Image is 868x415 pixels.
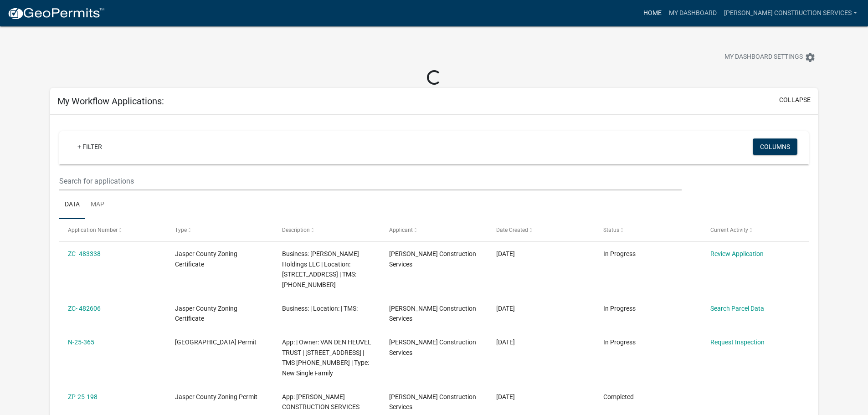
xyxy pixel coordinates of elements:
[175,338,257,346] span: Jasper County Building Permit
[496,338,515,346] span: 08/26/2025
[68,305,101,312] a: ZC- 482606
[779,95,811,105] button: collapse
[68,250,101,257] a: ZC- 483338
[389,250,476,268] span: Tuten Construction Services
[282,250,359,288] span: Business: Keiffer Holdings LLC | Location: 1363 Honey Hill Road, Hardeeville, SC 29927 | TMS: 028...
[282,227,310,233] span: Description
[175,250,237,268] span: Jasper County Zoning Certificate
[710,338,765,346] a: Request Inspection
[724,52,803,63] span: My Dashboard Settings
[68,227,118,233] span: Application Number
[603,393,634,400] span: Completed
[753,138,797,155] button: Columns
[603,250,636,257] span: In Progress
[496,227,528,233] span: Date Created
[273,219,380,241] datatable-header-cell: Description
[59,219,166,241] datatable-header-cell: Application Number
[282,305,358,312] span: Business: | Location: | TMS:
[720,5,861,22] a: [PERSON_NAME] Construction Services
[710,305,764,312] a: Search Parcel Data
[175,393,257,400] span: Jasper County Zoning Permit
[805,52,816,63] i: settings
[282,338,371,377] span: App: | Owner: VAN DEN HEUVEL TRUST | 705 BROADVIEW DR | TMS 094-09-00-009 | Type: New Single Family
[701,219,808,241] datatable-header-cell: Current Activity
[57,96,164,107] h5: My Workflow Applications:
[710,250,764,257] a: Review Application
[496,305,515,312] span: 09/23/2025
[68,393,98,400] a: ZP-25-198
[70,138,109,155] a: + Filter
[85,190,110,220] a: Map
[380,219,488,241] datatable-header-cell: Applicant
[717,48,823,66] button: My Dashboard Settingssettings
[603,227,619,233] span: Status
[175,305,237,323] span: Jasper County Zoning Certificate
[710,227,748,233] span: Current Activity
[389,227,413,233] span: Applicant
[59,190,85,220] a: Data
[389,393,476,411] span: Tuten Construction Services
[594,219,701,241] datatable-header-cell: Status
[603,305,636,312] span: In Progress
[68,338,94,346] a: N-25-365
[496,393,515,400] span: 07/23/2025
[175,227,187,233] span: Type
[603,338,636,346] span: In Progress
[59,172,681,190] input: Search for applications
[389,305,476,323] span: Tuten Construction Services
[640,5,665,22] a: Home
[488,219,595,241] datatable-header-cell: Date Created
[496,250,515,257] span: 09/24/2025
[166,219,273,241] datatable-header-cell: Type
[389,338,476,356] span: Tuten Construction Services
[665,5,720,22] a: My Dashboard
